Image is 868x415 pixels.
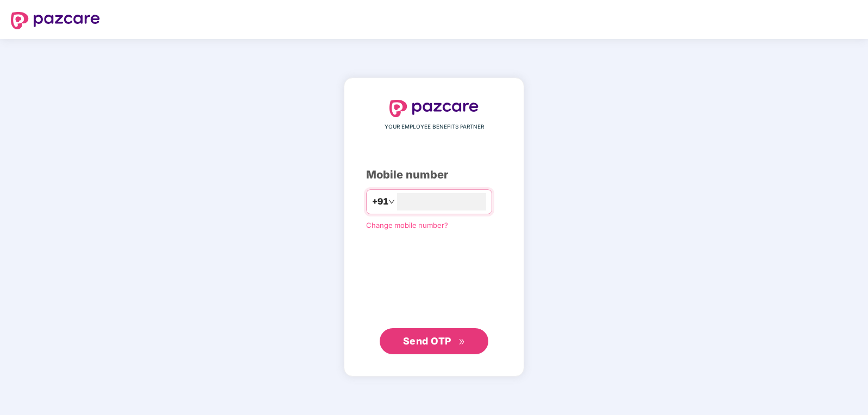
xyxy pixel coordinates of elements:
[380,328,488,354] button: Send OTPdouble-right
[385,123,484,131] span: YOUR EMPLOYEE BENEFITS PARTNER
[389,100,479,117] img: logo
[11,12,100,29] img: logo
[458,339,466,346] span: double-right
[372,195,388,208] span: +91
[388,199,395,205] span: down
[403,335,451,347] span: Send OTP
[366,167,502,183] div: Mobile number
[366,221,448,229] a: Change mobile number?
